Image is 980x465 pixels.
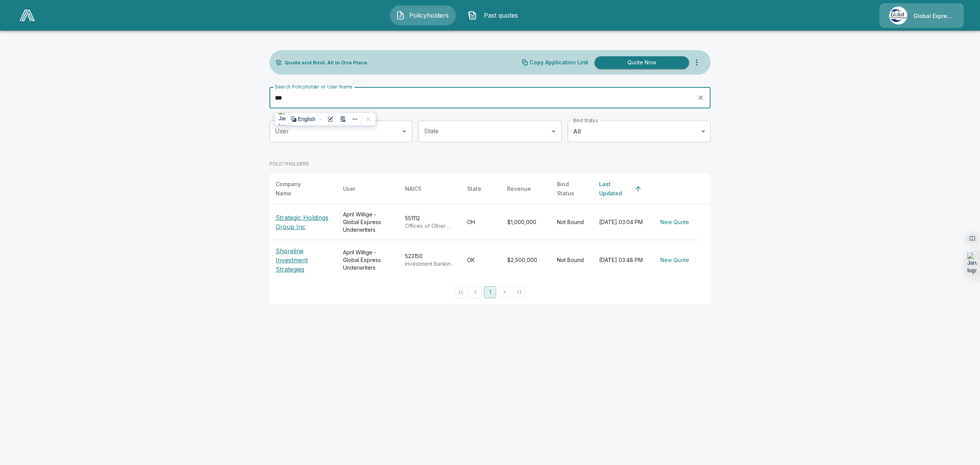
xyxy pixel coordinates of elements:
div: April Willige - Global Express Underwriters [343,211,393,234]
p: Investment Banking and Securities Intermediation [405,260,455,268]
button: more [689,55,704,70]
p: Offices of Other Holding Companies [405,222,455,230]
label: Search Policyholder or User Name [275,84,352,90]
button: New Quote [657,215,692,229]
td: $1,000,000 [501,205,551,240]
div: Company Name [276,180,317,198]
div: All [568,121,710,142]
p: Global Express Underwriters [913,12,954,20]
div: User [343,184,355,193]
td: [DATE] 03:04 PM [593,205,651,240]
div: NAICS [405,184,421,193]
div: Revenue [507,184,531,193]
a: Agency IconGlobal Express Underwriters [880,3,964,28]
div: Last Updated [599,180,631,198]
td: Not Bound [551,205,593,240]
button: Past quotes IconPast quotes [462,5,528,25]
p: Quote and Bind. All in One Place. [285,60,369,65]
img: Agency Icon [889,7,907,25]
img: Past quotes Icon [468,11,477,20]
p: Shoreline Investment Strategies [276,246,331,274]
td: OH [461,205,501,240]
button: Quote Now [595,56,689,69]
td: OK [461,240,501,280]
a: Quote Now [591,56,689,69]
td: $2,500,000 [501,240,551,280]
td: Not Bound [551,240,593,280]
nav: pagination navigation [454,286,526,298]
p: Strategic Holdings Group Inc [276,213,331,231]
button: clear search [695,92,706,103]
button: New Quote [657,253,692,267]
div: 551112 [405,214,455,230]
th: Bind Status [551,174,593,205]
td: [DATE] 03:48 PM [593,240,651,280]
div: 523150 [405,252,455,268]
button: Open [548,126,559,137]
label: Bind Status [573,117,598,124]
button: Open [399,126,410,137]
p: Copy Application Link [529,60,588,65]
img: Policyholders Icon [396,11,405,20]
div: State [467,184,481,193]
img: AA Logo [20,10,35,21]
button: page 1 [484,286,496,298]
span: Past quotes [480,11,522,20]
div: April Willige - Global Express Underwriters [343,249,393,272]
p: POLICYHOLDERS [269,160,309,167]
span: Policyholders [408,11,450,20]
table: simple table [269,174,710,280]
button: Policyholders IconPolicyholders [390,5,456,25]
